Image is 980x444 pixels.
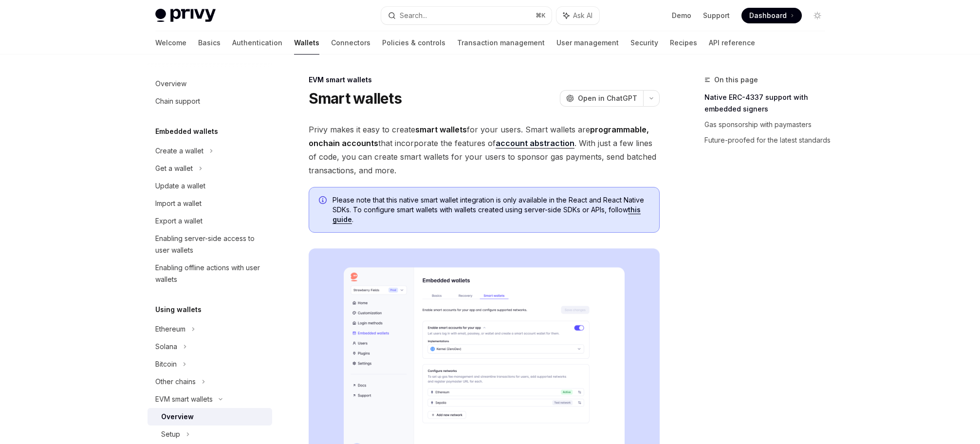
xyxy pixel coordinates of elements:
[155,215,203,227] div: Export a wallet
[198,31,221,55] a: Basics
[148,230,272,259] a: Enabling server-side access to user wallets
[704,132,833,148] a: Future-proofed for the latest standards
[704,90,833,117] a: Native ERC-4337 support with embedded signers
[161,428,180,440] div: Setup
[536,12,546,19] span: ⌘ K
[382,31,445,55] a: Policies & controls
[155,78,186,90] div: Overview
[155,126,218,137] h5: Embedded wallets
[749,11,787,20] span: Dashboard
[155,341,177,352] div: Solana
[457,31,545,55] a: Transaction management
[148,259,272,288] a: Enabling offline actions with user wallets
[148,195,272,212] a: Import a wallet
[161,411,194,423] div: Overview
[630,31,658,55] a: Security
[294,31,319,55] a: Wallets
[155,198,202,209] div: Import a wallet
[381,7,552,24] button: Search...⌘K
[148,212,272,230] a: Export a wallet
[741,8,802,23] a: Dashboard
[319,196,329,206] svg: Info
[704,117,833,132] a: Gas sponsorship with paymasters
[155,163,193,174] div: Get a wallet
[556,31,619,55] a: User management
[148,75,272,92] a: Overview
[714,74,758,86] span: On this page
[578,93,637,103] span: Open in ChatGPT
[155,358,177,370] div: Bitcoin
[333,195,649,224] span: Please note that this native smart wallet integration is only available in the React and React Na...
[309,123,660,177] span: Privy makes it easy to create for your users. Smart wallets are that incorporate the features of ...
[709,31,755,55] a: API reference
[415,125,467,134] strong: smart wallets
[148,177,272,195] a: Update a wallet
[155,393,213,405] div: EVM smart wallets
[331,31,370,55] a: Connectors
[309,75,660,85] div: EVM smart wallets
[155,180,205,192] div: Update a wallet
[155,262,266,285] div: Enabling offline actions with user wallets
[309,90,402,107] h1: Smart wallets
[573,11,592,20] span: Ask AI
[155,9,216,22] img: light logo
[155,145,203,157] div: Create a wallet
[155,323,185,335] div: Ethereum
[560,90,643,107] button: Open in ChatGPT
[810,8,825,23] button: Toggle dark mode
[556,7,599,24] button: Ask AI
[670,31,697,55] a: Recipes
[148,92,272,110] a: Chain support
[155,376,196,388] div: Other chains
[155,233,266,256] div: Enabling server-side access to user wallets
[155,95,200,107] div: Chain support
[148,408,272,425] a: Overview
[672,11,691,20] a: Demo
[155,304,202,315] h5: Using wallets
[496,138,574,148] a: account abstraction
[232,31,282,55] a: Authentication
[703,11,730,20] a: Support
[400,10,427,21] div: Search...
[155,31,186,55] a: Welcome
